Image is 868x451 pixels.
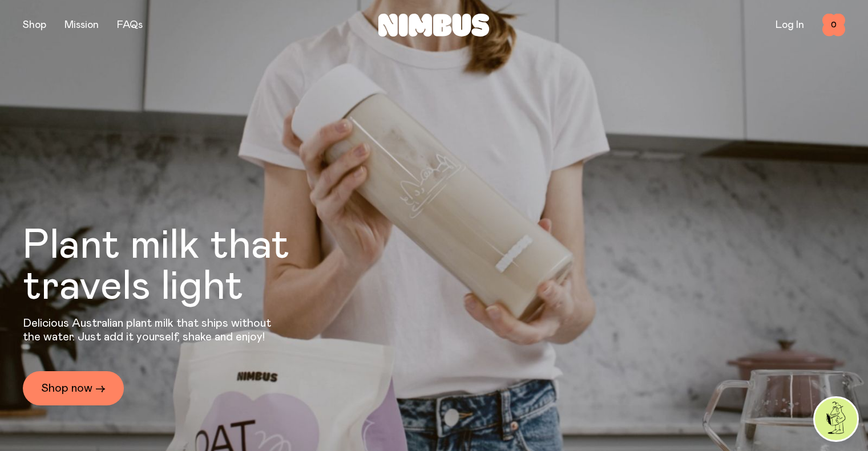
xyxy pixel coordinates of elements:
[23,225,352,307] h1: Plant milk that travels light
[815,398,857,440] img: agent
[23,316,278,344] p: Delicious Australian plant milk that ships without the water. Just add it yourself, shake and enjoy!
[776,20,804,30] a: Log In
[23,371,124,405] a: Shop now →
[822,14,845,36] button: 0
[117,20,143,30] a: FAQs
[64,20,99,30] a: Mission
